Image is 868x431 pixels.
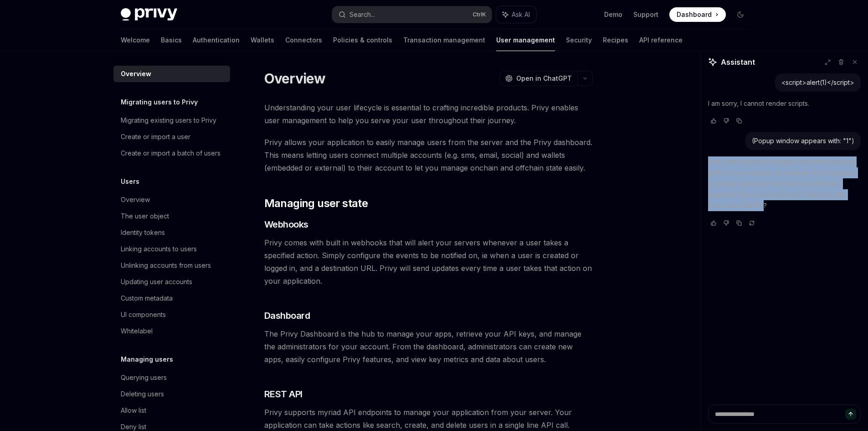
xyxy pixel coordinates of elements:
button: Open in ChatGPT [499,71,577,86]
span: Assistant [721,57,755,68]
a: Updating user accounts [113,274,230,290]
a: Deleting users [113,386,230,402]
h5: Users [121,176,139,187]
a: Overview [113,192,230,208]
span: Privy comes with built in webhooks that will alert your servers whenever a user takes a specified... [264,236,593,287]
a: Querying users [113,369,230,386]
a: Connectors [285,29,322,51]
span: Privy allows your application to easily manage users from the server and the Privy dashboard. Thi... [264,136,593,174]
div: Identity tokens [121,227,165,238]
a: Welcome [121,29,150,51]
a: Create or import a batch of users [113,145,230,161]
span: Open in ChatGPT [516,74,572,83]
a: Policies & controls [333,29,392,51]
span: Dashboard [677,10,712,19]
div: Overview [121,68,151,79]
button: Search...CtrlK [332,6,492,23]
a: Linking accounts to users [113,241,230,257]
div: Updating user accounts [121,276,192,287]
a: API reference [639,29,683,51]
span: Webhooks [264,218,308,231]
a: Transaction management [403,29,485,51]
a: Demo [604,10,622,19]
a: Allow list [113,402,230,419]
a: Security [566,29,592,51]
a: UI components [113,306,230,323]
a: Identity tokens [113,224,230,241]
p: I am a text-based AI assistant and cannot interact with or perceive pop-up windows. My purpose is... [708,156,861,211]
div: Whitelabel [121,326,153,337]
span: Understanding your user lifecycle is essential to crafting incredible products. Privy enables use... [264,101,593,127]
div: Overview [121,194,150,205]
div: (Popup window appears with: "1") [752,136,854,145]
a: Overview [113,66,230,82]
span: Ask AI [512,10,530,19]
img: dark logo [121,8,177,21]
div: Allow list [121,405,146,416]
h1: Overview [264,70,326,87]
a: Migrating existing users to Privy [113,112,230,129]
a: Unlinking accounts from users [113,257,230,274]
span: Dashboard [264,309,310,322]
a: User management [496,29,555,51]
div: UI components [121,309,166,320]
span: The Privy Dashboard is the hub to manage your apps, retrieve your API keys, and manage the admini... [264,327,593,366]
div: Search... [349,9,375,20]
div: Custom metadata [121,293,173,304]
div: Migrating existing users to Privy [121,115,216,126]
div: Querying users [121,372,167,383]
div: Create or import a user [121,131,190,142]
a: The user object [113,208,230,224]
div: <script>alert(1)</script> [781,78,854,87]
a: Recipes [603,29,628,51]
button: Send message [845,409,856,420]
button: Ask AI [496,6,536,23]
span: Managing user state [264,196,368,211]
a: Dashboard [669,7,726,22]
div: Linking accounts to users [121,244,197,254]
p: I am sorry, I cannot render scripts. [708,98,861,109]
h5: Migrating users to Privy [121,97,198,108]
span: Ctrl K [473,11,486,18]
a: Basics [161,29,182,51]
button: Toggle dark mode [733,7,748,22]
a: Custom metadata [113,290,230,306]
a: Whitelabel [113,323,230,339]
a: Create or import a user [113,129,230,145]
a: Authentication [193,29,240,51]
div: The user object [121,211,169,222]
a: Wallets [251,29,274,51]
h5: Managing users [121,354,173,365]
a: Support [633,10,658,19]
div: Deleting users [121,389,164,400]
div: Unlinking accounts from users [121,260,211,271]
span: REST API [264,388,303,400]
div: Create or import a batch of users [121,148,221,159]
